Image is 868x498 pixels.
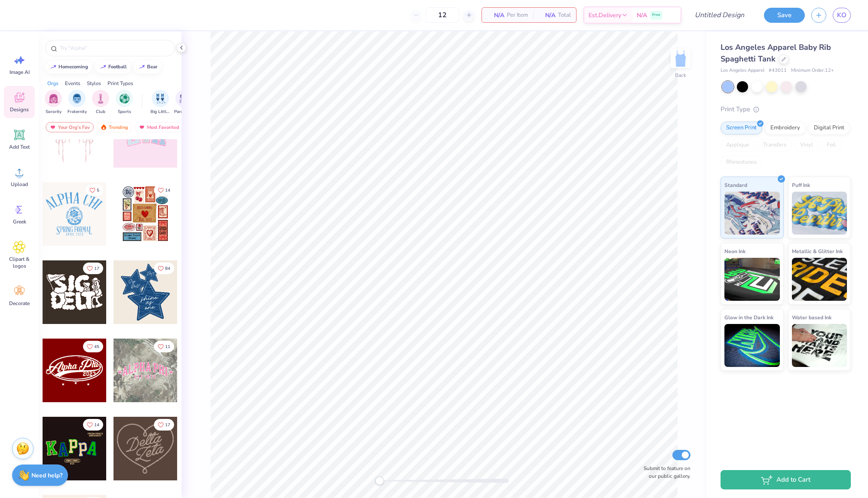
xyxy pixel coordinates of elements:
div: Accessibility label [375,477,384,485]
img: Sorority Image [49,94,58,104]
span: Free [652,12,660,18]
img: Parent's Weekend Image [179,94,189,104]
div: bear [147,64,157,69]
span: Los Angeles Apparel Baby Rib Spaghetti Tank [721,42,831,64]
div: filter for Fraternity [67,90,87,115]
span: Decorate [9,300,30,307]
button: filter button [150,90,170,115]
span: # 43011 [769,67,787,74]
div: Embroidery [765,122,806,134]
div: Applique [721,139,755,152]
div: Vinyl [794,139,819,152]
input: – – [426,7,459,23]
span: 5 [97,188,99,192]
input: Try "Alpha" [59,44,169,52]
img: Club Image [96,94,105,104]
span: Metallic & Glitter Ink [792,247,843,256]
button: Add to Cart [721,470,851,489]
div: Events [65,79,80,87]
button: filter button [92,90,109,115]
a: KO [833,8,851,23]
div: Trending [96,122,132,132]
img: most_fav.gif [138,124,145,130]
span: Add Text [9,144,30,150]
span: Clipart & logos [5,256,34,269]
button: football [95,61,131,73]
div: football [108,64,127,69]
span: 14 [94,423,99,427]
button: Like [86,184,103,196]
span: N/A [487,11,504,20]
span: Standard [724,180,747,189]
span: Big Little Reveal [150,109,170,115]
span: Neon Ink [724,247,745,256]
span: Upload [11,181,28,188]
span: Total [558,11,571,20]
span: 17 [165,423,170,427]
div: filter for Club [92,90,109,115]
div: Screen Print [721,122,762,134]
div: Back [675,71,686,79]
button: Like [154,263,174,274]
button: homecoming [45,61,92,73]
button: Save [764,8,805,23]
span: Minimum Order: 12 + [791,67,834,74]
div: Transfers [758,139,792,152]
span: 17 [94,266,99,271]
div: Digital Print [808,122,850,134]
span: Per Item [507,11,528,20]
div: filter for Sports [116,90,133,115]
button: Like [83,263,103,274]
span: 84 [165,266,170,271]
div: Print Types [107,79,133,87]
img: Fraternity Image [72,94,82,104]
img: Glow in the Dark Ink [724,324,780,367]
div: filter for Big Little Reveal [150,90,170,115]
img: trend_line.gif [138,64,145,70]
img: Puff Ink [792,192,847,235]
div: Your Org's Fav [46,122,94,132]
button: Like [83,341,103,352]
span: N/A [637,11,647,20]
img: Metallic & Glitter Ink [792,258,847,301]
span: 45 [94,345,99,349]
button: bear [134,61,161,73]
input: Untitled Design [688,6,751,24]
span: 14 [165,188,170,192]
span: Glow in the Dark Ink [724,313,773,322]
img: most_fav.gif [49,124,56,130]
div: filter for Sorority [45,90,62,115]
span: KO [837,10,847,20]
span: Designs [10,106,29,113]
span: Image AI [9,69,30,76]
button: filter button [174,90,194,115]
span: Parent's Weekend [174,109,194,115]
img: trend_line.gif [50,64,57,70]
img: Big Little Reveal Image [156,94,165,104]
img: Sports Image [120,94,129,104]
button: filter button [116,90,133,115]
img: Back [672,50,689,67]
img: Water based Ink [792,324,847,367]
button: filter button [45,90,62,115]
span: Greek [13,218,26,225]
img: Neon Ink [724,258,780,301]
label: Submit to feature on our public gallery. [639,464,690,480]
span: 11 [165,345,170,349]
span: Est. Delivery [589,11,621,20]
div: Orgs [47,79,58,87]
button: Like [154,419,174,431]
div: Foil [821,139,841,152]
img: trend_line.gif [100,64,107,70]
span: Los Angeles Apparel [721,67,764,74]
span: N/A [538,11,555,20]
img: Standard [724,192,780,235]
span: Club [96,109,105,115]
button: Like [154,341,174,352]
strong: Need help? [31,471,62,480]
span: Sports [118,109,131,115]
div: Styles [87,79,101,87]
button: filter button [67,90,87,115]
span: Fraternity [67,109,87,115]
span: Sorority [46,109,61,115]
